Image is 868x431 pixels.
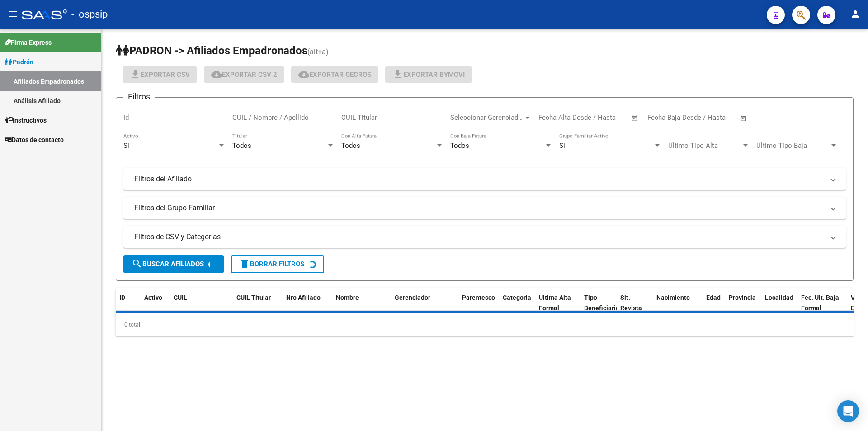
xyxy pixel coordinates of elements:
[123,226,846,248] mat-expansion-panel-header: Filtros de CSV y Categorias
[123,255,224,273] button: Buscar Afiliados
[71,5,108,24] span: - ospsip
[739,113,749,123] button: Open calendar
[211,69,222,80] mat-icon: cloud_download
[119,294,125,301] span: ID
[580,288,617,318] datatable-header-cell: Tipo Beneficiario
[837,400,859,422] div: Open Intercom Messenger
[332,288,391,318] datatable-header-cell: Nombre
[341,142,360,150] span: Todos
[123,142,129,150] span: Si
[116,288,141,318] datatable-header-cell: ID
[116,313,854,336] div: 0 total
[706,294,721,301] span: Edad
[204,66,284,83] button: Exportar CSV 2
[298,71,371,79] span: Exportar GECROS
[5,135,64,145] span: Datos de contacto
[123,90,155,103] h3: Filtros
[576,114,620,122] input: End date
[656,294,690,301] span: Nacimiento
[286,294,321,301] span: Nro Afiliado
[450,142,469,150] span: Todos
[141,288,170,318] datatable-header-cell: Activo
[174,294,187,301] span: CUIL
[462,294,495,301] span: Parentesco
[630,113,640,123] button: Open calendar
[130,69,141,80] mat-icon: file_download
[144,294,162,301] span: Activo
[134,232,824,242] mat-panel-title: Filtros de CSV y Categorias
[725,288,761,318] datatable-header-cell: Provincia
[756,142,830,150] span: Ultimo Tipo Baja
[620,294,642,312] span: Sit. Revista
[130,71,190,79] span: Exportar CSV
[617,288,653,318] datatable-header-cell: Sit. Revista
[797,288,847,318] datatable-header-cell: Fec. Ult. Baja Formal
[211,71,277,79] span: Exportar CSV 2
[801,294,839,312] span: Fec. Ult. Baja Formal
[761,288,797,318] datatable-header-cell: Localidad
[336,294,359,301] span: Nombre
[236,294,271,301] span: CUIL Titular
[499,288,535,318] datatable-header-cell: Categoria
[239,260,304,268] span: Borrar Filtros
[458,288,499,318] datatable-header-cell: Parentesco
[392,69,403,80] mat-icon: file_download
[539,294,571,312] span: Ultima Alta Formal
[123,197,846,219] mat-expansion-panel-header: Filtros del Grupo Familiar
[5,38,52,47] span: Firma Express
[116,44,307,57] span: PADRON -> Afiliados Empadronados
[450,114,524,122] span: Seleccionar Gerenciador
[653,288,703,318] datatable-header-cell: Nacimiento
[503,294,531,301] span: Categoria
[132,258,142,269] mat-icon: search
[283,288,332,318] datatable-header-cell: Nro Afiliado
[392,71,465,79] span: Exportar Bymovi
[123,168,846,190] mat-expansion-panel-header: Filtros del Afiliado
[239,258,250,269] mat-icon: delete
[535,288,580,318] datatable-header-cell: Ultima Alta Formal
[559,142,565,150] span: Si
[385,66,472,83] button: Exportar Bymovi
[729,294,756,301] span: Provincia
[685,114,729,122] input: End date
[850,9,861,19] mat-icon: person
[538,114,568,122] input: Start date
[765,294,793,301] span: Localidad
[395,294,430,301] span: Gerenciador
[231,255,324,273] button: Borrar Filtros
[132,260,204,268] span: Buscar Afiliados
[291,66,378,83] button: Exportar GECROS
[170,288,220,318] datatable-header-cell: CUIL
[134,174,824,184] mat-panel-title: Filtros del Afiliado
[5,115,47,125] span: Instructivos
[668,142,741,150] span: Ultimo Tipo Alta
[391,288,445,318] datatable-header-cell: Gerenciador
[7,9,18,19] mat-icon: menu
[307,47,329,56] span: (alt+a)
[647,114,677,122] input: Start date
[233,288,283,318] datatable-header-cell: CUIL Titular
[298,69,309,80] mat-icon: cloud_download
[5,57,33,67] span: Padrón
[703,288,725,318] datatable-header-cell: Edad
[232,142,251,150] span: Todos
[123,66,197,83] button: Exportar CSV
[134,203,824,213] mat-panel-title: Filtros del Grupo Familiar
[584,294,619,312] span: Tipo Beneficiario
